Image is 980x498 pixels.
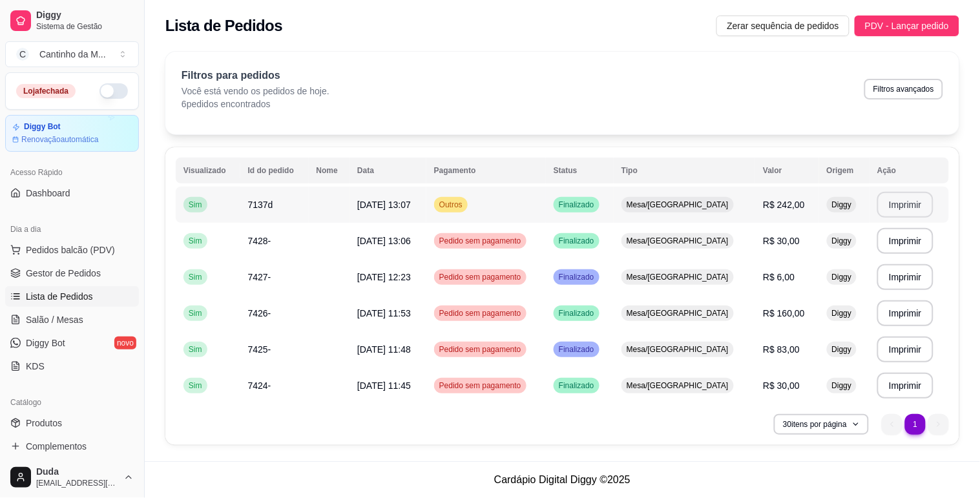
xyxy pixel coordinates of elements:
h2: Lista de Pedidos [165,16,282,36]
span: Sim [186,344,205,355]
span: Complementos [26,440,87,453]
span: PDV - Lançar pedido [865,19,949,33]
button: Zerar sequência de pedidos [716,16,850,36]
span: Gestor de Pedidos [26,267,101,280]
th: Valor [755,158,818,183]
a: Gestor de Pedidos [5,263,139,284]
a: Lista de Pedidos [5,286,139,307]
footer: Cardápio Digital Diggy © 2025 [145,461,980,498]
span: C [16,48,29,61]
th: Nome [309,158,350,183]
span: Finalizado [556,272,597,282]
span: Diggy [829,272,855,282]
button: Imprimir [877,228,933,254]
span: Sim [186,308,205,318]
span: Lista de Pedidos [26,290,93,303]
button: Select a team [5,41,139,67]
span: [EMAIL_ADDRESS][DOMAIN_NAME] [36,478,118,488]
span: Produtos [26,417,62,430]
span: Outros [437,200,465,210]
div: Catálogo [5,392,139,413]
th: Ação [870,158,949,183]
span: Mesa/[GEOGRAPHIC_DATA] [624,380,731,391]
span: Sim [186,272,205,282]
span: [DATE] 11:48 [357,344,411,355]
span: Mesa/[GEOGRAPHIC_DATA] [624,200,731,210]
span: Finalizado [556,380,597,391]
span: Sim [186,236,205,246]
span: [DATE] 13:06 [357,236,411,246]
span: Dashboard [26,187,70,200]
th: Visualizado [176,158,240,183]
span: R$ 160,00 [763,308,805,318]
span: [DATE] 11:53 [357,308,411,318]
li: pagination item 1 active [905,414,926,435]
span: 7428- [248,236,271,246]
span: Salão / Mesas [26,313,83,326]
a: Dashboard [5,183,139,203]
span: Zerar sequência de pedidos [727,19,839,33]
span: Diggy [829,380,855,391]
span: Pedido sem pagamento [437,380,524,391]
div: Acesso Rápido [5,162,139,183]
p: Você está vendo os pedidos de hoje. [182,85,329,98]
span: 7424- [248,380,271,391]
nav: pagination navigation [875,408,955,441]
span: Sim [186,380,205,391]
article: Diggy Bot [24,122,61,132]
span: Mesa/[GEOGRAPHIC_DATA] [624,308,731,318]
span: Diggy [829,236,855,246]
th: Id do pedido [240,158,309,183]
button: Imprimir [877,264,933,290]
span: Diggy [829,344,855,355]
button: Imprimir [877,300,933,326]
div: Loja fechada [16,84,76,98]
th: Origem [819,158,870,183]
button: Imprimir [877,192,933,218]
a: DiggySistema de Gestão [5,5,139,36]
div: Cantinho da M ... [39,48,106,61]
span: Pedidos balcão (PDV) [26,244,115,256]
span: Diggy [829,200,855,210]
p: 6 pedidos encontrados [182,98,329,110]
span: R$ 30,00 [763,380,800,391]
th: Tipo [614,158,755,183]
span: R$ 242,00 [763,200,805,210]
button: PDV - Lançar pedido [855,16,959,36]
span: KDS [26,360,45,373]
span: Sistema de Gestão [36,21,134,32]
div: Dia a dia [5,219,139,240]
button: Alterar Status [99,83,128,99]
span: Finalizado [556,308,597,318]
span: Sim [186,200,205,210]
article: Renovação automática [21,134,98,145]
a: Produtos [5,413,139,433]
a: Complementos [5,436,139,457]
span: Pedido sem pagamento [437,236,524,246]
button: Pedidos balcão (PDV) [5,240,139,260]
span: [DATE] 13:07 [357,200,411,210]
span: Duda [36,466,118,478]
a: Diggy Botnovo [5,333,139,353]
span: Pedido sem pagamento [437,272,524,282]
button: 30itens por página [774,414,869,435]
span: R$ 30,00 [763,236,800,246]
span: 7425- [248,344,271,355]
span: [DATE] 11:45 [357,380,411,391]
span: Diggy [36,10,134,21]
span: Mesa/[GEOGRAPHIC_DATA] [624,344,731,355]
span: Diggy Bot [26,337,65,349]
th: Pagamento [426,158,546,183]
button: Duda[EMAIL_ADDRESS][DOMAIN_NAME] [5,462,139,493]
span: 7426- [248,308,271,318]
p: Filtros para pedidos [182,68,329,83]
span: R$ 83,00 [763,344,800,355]
th: Status [546,158,614,183]
a: KDS [5,356,139,377]
span: Mesa/[GEOGRAPHIC_DATA] [624,236,731,246]
span: 7137d [248,200,273,210]
button: Imprimir [877,373,933,399]
button: Imprimir [877,337,933,362]
span: Pedido sem pagamento [437,308,524,318]
a: Diggy BotRenovaçãoautomática [5,115,139,152]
